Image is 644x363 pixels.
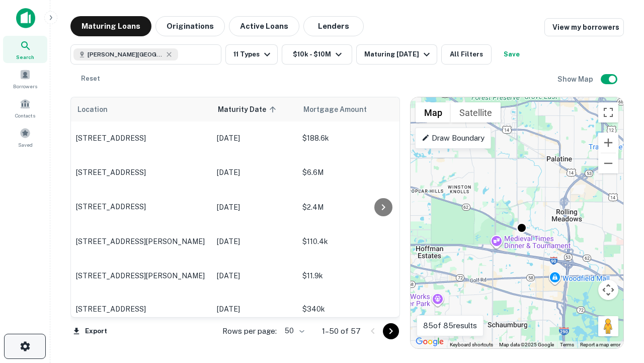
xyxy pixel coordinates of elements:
[598,280,618,300] button: Map camera controls
[18,141,33,149] span: Saved
[356,44,437,65] button: Maturing [DATE]
[450,341,493,348] button: Keyboard shortcuts
[71,97,212,122] th: Location
[76,168,207,177] p: [STREET_ADDRESS]
[13,82,37,90] span: Borrowers
[3,124,47,151] a: Saved
[217,270,292,281] p: [DATE]
[557,74,595,85] h6: Show Map
[218,103,279,115] span: Maturity Date
[76,271,207,280] p: [STREET_ADDRESS][PERSON_NAME]
[297,97,408,122] th: Mortgage Amount
[74,69,107,89] button: Reset
[303,103,380,115] span: Mortgage Amount
[217,133,292,144] p: [DATE]
[302,236,403,247] p: $110.4k
[3,36,47,63] a: Search
[411,97,623,348] div: 0 0
[76,305,207,314] p: [STREET_ADDRESS]
[560,342,574,347] a: Terms
[76,134,207,143] p: [STREET_ADDRESS]
[416,102,451,123] button: Show street map
[282,44,352,65] button: $10k - $10M
[322,325,361,337] p: 1–50 of 57
[217,304,292,315] p: [DATE]
[383,323,399,339] button: Go to next page
[496,44,528,65] button: Save your search to get updates of matches that match your search criteria.
[499,342,554,347] span: Map data ©2025 Google
[212,97,297,122] th: Maturity Date
[594,282,644,331] iframe: Chat Widget
[413,335,446,348] img: Google
[303,16,364,36] button: Lenders
[16,8,35,28] img: capitalize-icon.png
[76,237,207,246] p: [STREET_ADDRESS][PERSON_NAME]
[88,50,163,59] span: [PERSON_NAME][GEOGRAPHIC_DATA], [GEOGRAPHIC_DATA]
[3,94,47,122] a: Contacts
[580,342,620,347] a: Report a map error
[16,53,34,61] span: Search
[598,133,618,153] button: Zoom in
[544,18,624,36] a: View my borrowers
[302,133,403,144] p: $188.6k
[302,270,403,281] p: $11.9k
[281,324,306,338] div: 50
[225,44,278,65] button: 11 Types
[3,65,47,92] a: Borrowers
[413,335,446,348] a: Open this area in Google Maps (opens a new window)
[70,16,151,36] button: Maturing Loans
[217,236,292,247] p: [DATE]
[302,304,403,315] p: $340k
[15,111,35,119] span: Contacts
[364,48,433,60] div: Maturing [DATE]
[423,320,477,332] p: 85 of 85 results
[70,324,110,339] button: Export
[441,44,492,65] button: All Filters
[217,202,292,213] p: [DATE]
[77,103,108,115] span: Location
[302,202,403,213] p: $2.4M
[451,102,501,123] button: Show satellite imagery
[222,325,277,337] p: Rows per page:
[422,132,485,144] p: Draw Boundary
[302,167,403,178] p: $6.6M
[598,102,618,123] button: Toggle fullscreen view
[155,16,225,36] button: Originations
[76,202,207,211] p: [STREET_ADDRESS]
[217,167,292,178] p: [DATE]
[598,153,618,173] button: Zoom out
[229,16,299,36] button: Active Loans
